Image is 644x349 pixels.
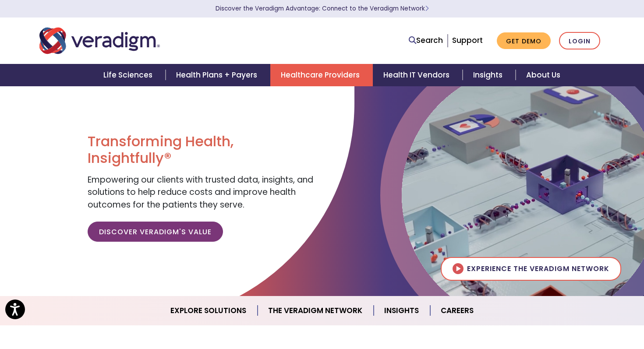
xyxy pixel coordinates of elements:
a: Login [559,32,600,50]
span: Empowering our clients with trusted data, insights, and solutions to help reduce costs and improv... [88,174,313,211]
a: Health IT Vendors [373,64,463,86]
a: Get Demo [497,32,551,49]
img: Veradigm logo [39,26,160,55]
a: Life Sciences [93,64,166,86]
a: Support [452,35,483,46]
a: Search [409,35,443,46]
h1: Transforming Health, Insightfully® [88,133,315,167]
a: Discover Veradigm's Value [88,222,223,242]
a: Insights [374,300,430,322]
a: The Veradigm Network [258,300,374,322]
a: Discover the Veradigm Advantage: Connect to the Veradigm NetworkLearn More [216,4,429,13]
a: About Us [516,64,571,86]
a: Explore Solutions [160,300,258,322]
span: Learn More [425,4,429,13]
a: Health Plans + Payers [166,64,270,86]
a: Careers [430,300,484,322]
a: Healthcare Providers [270,64,373,86]
a: Insights [463,64,516,86]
